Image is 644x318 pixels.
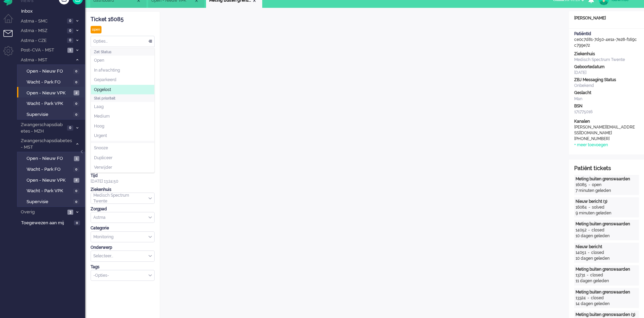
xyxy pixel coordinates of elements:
[20,78,84,86] a: Wacht - Park FO 0
[20,47,65,54] span: Post-CVA - MST
[91,65,154,75] li: In afwachting
[91,187,155,193] div: Ziekenhuis
[94,145,108,151] span: Snooze
[574,90,639,96] div: Geslacht
[91,102,154,112] li: Laag
[591,250,604,256] div: closed
[574,165,639,172] div: Patiënt tickets
[586,295,591,301] div: -
[73,167,79,172] span: 0
[91,56,154,65] li: Open
[3,30,19,45] li: Tickets menu
[91,16,155,24] div: Ticket 16085
[20,110,84,118] a: Supervisie 0
[20,122,65,134] span: Zwangerschapsdiabetes - MZH
[576,188,638,194] div: 7 minuten geleden
[73,69,79,74] span: 0
[576,199,638,205] div: Nieuw bericht (3)
[574,57,639,63] div: Medisch Spectrum Twente
[576,205,587,210] div: 16084
[20,154,84,162] a: Open - Nieuw FO 1
[20,198,84,205] a: Supervisie 0
[574,51,639,57] div: Ziekenhuis
[20,176,84,184] a: Open - Nieuw VPK 2
[576,244,638,250] div: Nieuw bericht
[67,18,73,24] span: 0
[576,210,638,216] div: 9 minuten geleden
[94,155,112,161] span: Dupliceer
[27,188,72,194] span: Wacht - Park VPK
[574,124,635,136] div: [PERSON_NAME][EMAIL_ADDRESS][DOMAIN_NAME]
[27,79,72,86] span: Wacht - Park FO
[94,96,115,101] span: Stel prioriteit
[27,101,72,107] span: Wacht - Park VPK
[74,178,79,183] span: 2
[586,227,592,233] div: -
[94,113,110,119] span: Medium
[91,153,154,163] li: Dupliceer
[576,227,586,233] div: 14052
[569,15,644,21] div: [PERSON_NAME]
[20,209,65,215] span: Overig
[569,31,644,48] div: ce0c7d81-7d50-4e1a-7e28-f169cc799e72
[91,48,154,95] li: Zet Status
[91,163,154,172] li: Verwijder
[91,56,154,94] ul: Zet Status
[94,77,116,83] span: Geparkeerd
[27,111,72,118] span: Supervisie
[91,264,155,270] div: Tags
[20,100,84,107] a: Wacht - Park VPK 0
[576,301,638,307] div: 14 dagen geleden
[94,165,112,170] span: Verwijder
[20,7,85,15] a: Inbox
[91,245,155,251] div: Onderwerp
[592,227,604,233] div: closed
[20,165,84,173] a: Wacht - Park FO 0
[27,68,72,75] span: Open - Nieuw FO
[73,199,79,205] span: 0
[20,28,65,34] span: Astma - MSZ
[73,112,79,117] span: 0
[574,119,639,124] div: Kanalen
[576,295,586,301] div: 13324
[21,8,85,15] span: Inbox
[67,125,73,131] span: 0
[91,173,155,179] div: Tijd
[574,64,639,70] div: Geboortedatum
[576,278,638,284] div: 11 dagen geleden
[74,90,79,95] span: 2
[91,102,154,141] ul: Stel prioriteit
[3,14,19,29] li: Dashboard menu
[576,233,638,239] div: 10 dagen geleden
[91,85,154,95] li: Opgelost
[20,89,84,96] a: Open - Nieuw VPK 2
[585,272,590,278] div: -
[574,70,639,76] div: [DATE]
[20,18,65,25] span: Astma - SMC
[94,58,104,63] span: Open
[91,75,154,85] li: Geparkeerd
[592,182,601,188] div: open
[67,48,73,53] span: 1
[27,166,72,173] span: Wacht - Park FO
[74,221,80,226] span: 0
[20,219,85,226] a: Toegewezen aan mij 0
[587,182,592,188] div: -
[91,111,154,121] li: Medium
[73,80,79,85] span: 0
[574,103,639,109] div: BSN
[576,256,638,261] div: 10 dagen geleden
[586,250,591,256] div: -
[587,205,592,210] div: -
[574,31,639,37] div: PatiëntId
[21,220,72,226] span: Toegewezen aan mij
[576,312,638,318] div: Meting buiten grenswaarden (3)
[91,143,154,153] li: Snooze
[73,101,79,106] span: 0
[576,267,638,272] div: Meting buiten grenswaarden
[27,155,72,162] span: Open - Nieuw FO
[91,94,154,141] li: Stel prioriteit
[576,182,587,188] div: 16085
[74,156,79,161] span: 1
[94,49,111,54] span: Zet Status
